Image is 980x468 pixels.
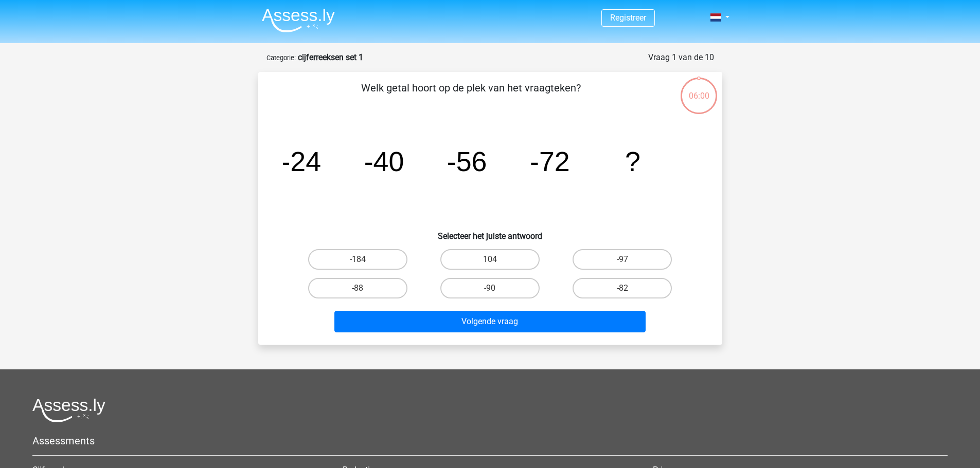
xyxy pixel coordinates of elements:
tspan: ? [625,146,640,177]
tspan: -72 [530,146,570,177]
label: -90 [440,278,540,298]
h5: Assessments [32,435,948,447]
label: -88 [308,278,407,298]
img: Assessly [262,8,335,32]
tspan: -56 [447,146,487,177]
label: -184 [308,249,407,270]
p: Welk getal hoort op de plek van het vraagteken? [275,80,667,111]
label: -82 [573,278,672,298]
tspan: -24 [281,146,321,177]
button: Volgende vraag [334,311,646,332]
div: 06:00 [680,77,718,102]
label: -97 [573,249,672,270]
img: Assessly logo [32,398,105,422]
div: Vraag 1 van de 10 [648,51,714,64]
strong: cijferreeksen set 1 [298,52,363,62]
tspan: -40 [364,146,404,177]
a: Registreer [610,13,646,23]
label: 104 [440,249,540,270]
small: Categorie: [266,54,296,62]
h6: Selecteer het juiste antwoord [275,223,706,241]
